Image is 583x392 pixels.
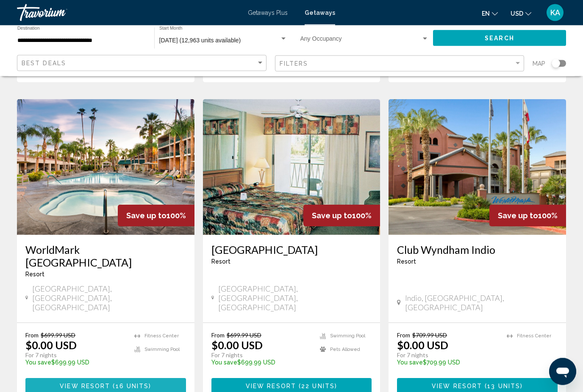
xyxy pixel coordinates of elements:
[116,383,149,390] span: 16 units
[487,383,520,390] span: 13 units
[330,334,365,339] span: Swimming Pool
[25,339,77,352] p: $0.00 USD
[485,35,514,42] span: Search
[60,383,110,390] span: View Resort
[22,60,264,67] mat-select: Sort by
[246,383,296,390] span: View Resort
[397,259,416,265] span: Resort
[17,100,194,235] img: 3978O01X.jpg
[498,211,538,220] span: Save up to
[550,8,560,17] span: KA
[549,358,576,385] iframe: Кнопка запуска окна обмена сообщениями
[25,359,126,366] p: $699.99 USD
[203,100,380,235] img: 2524I01X.jpg
[211,332,225,339] span: From
[397,352,498,359] p: For 7 nights
[432,383,482,390] span: View Resort
[397,332,410,339] span: From
[397,244,558,256] a: Club Wyndham Indio
[275,55,525,72] button: Filter
[511,10,523,17] span: USD
[389,100,566,235] img: 8737E01X.jpg
[211,244,372,256] a: [GEOGRAPHIC_DATA]
[412,332,447,339] span: $709.99 USD
[110,383,151,390] span: ( )
[144,347,180,353] span: Swimming Pool
[296,383,337,390] span: ( )
[22,60,66,67] span: Best Deals
[533,58,545,70] span: Map
[482,383,523,390] span: ( )
[17,4,239,21] a: Travorium
[211,359,237,366] span: You save
[303,205,380,227] div: 100%
[330,347,360,353] span: Pets Allowed
[489,205,566,227] div: 100%
[41,332,75,339] span: $699.99 USD
[482,10,490,17] span: en
[25,271,44,278] span: Resort
[25,359,51,366] span: You save
[312,211,352,220] span: Save up to
[248,9,288,16] a: Getaways Plus
[211,339,263,352] p: $0.00 USD
[25,352,126,359] p: For 7 nights
[32,284,186,312] span: [GEOGRAPHIC_DATA], [GEOGRAPHIC_DATA], [GEOGRAPHIC_DATA]
[25,332,39,339] span: From
[433,30,566,46] button: Search
[126,211,167,220] span: Save up to
[144,334,179,339] span: Fitness Center
[118,205,194,227] div: 100%
[218,284,372,312] span: [GEOGRAPHIC_DATA], [GEOGRAPHIC_DATA], [GEOGRAPHIC_DATA]
[280,60,308,67] span: Filters
[305,9,335,16] a: Getaways
[511,7,531,19] button: Change currency
[211,259,230,265] span: Resort
[159,37,241,44] span: [DATE] (12,963 units available)
[397,359,423,366] span: You save
[544,4,566,22] button: User Menu
[301,383,335,390] span: 22 units
[227,332,261,339] span: $699.99 USD
[397,359,498,366] p: $709.99 USD
[397,339,448,352] p: $0.00 USD
[517,334,551,339] span: Fitness Center
[25,244,186,269] a: WorldMark [GEOGRAPHIC_DATA]
[211,352,312,359] p: For 7 nights
[405,294,558,312] span: Indio, [GEOGRAPHIC_DATA], [GEOGRAPHIC_DATA]
[482,7,498,19] button: Change language
[211,359,312,366] p: $699.99 USD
